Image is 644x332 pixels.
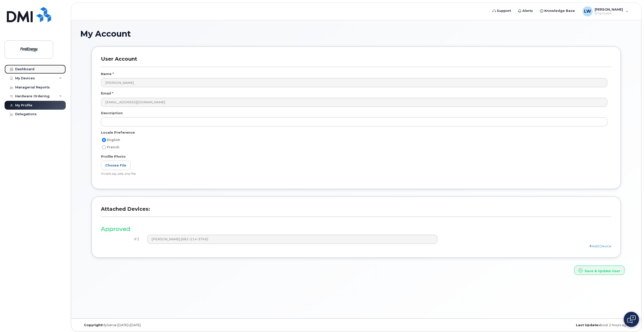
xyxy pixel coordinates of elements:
div: about 2 hours ago [448,323,632,327]
h3: Attached Devices: [101,206,611,217]
label: Choose File [101,161,131,170]
button: Save & Update User [574,266,625,275]
input: English [102,138,106,142]
h3: Approved [101,226,611,232]
label: Profile Photo [101,154,126,159]
strong: Last Update [576,323,598,327]
input: French [102,145,106,149]
h1: My Account [80,29,632,38]
h4: #1 [105,237,140,241]
img: Open chat [627,315,636,323]
a: Add Device [589,244,611,248]
strong: Copyright [84,323,102,327]
span: French [107,145,119,149]
label: Locale Preference [101,130,135,135]
label: Name * [101,72,114,76]
span: English [107,138,120,142]
label: Email * [101,91,113,96]
div: MyServe [DATE]–[DATE] [80,323,264,327]
label: Description [101,111,123,115]
div: Accepts jpg, jpeg, png files [101,172,607,176]
h3: User Account [101,56,611,67]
